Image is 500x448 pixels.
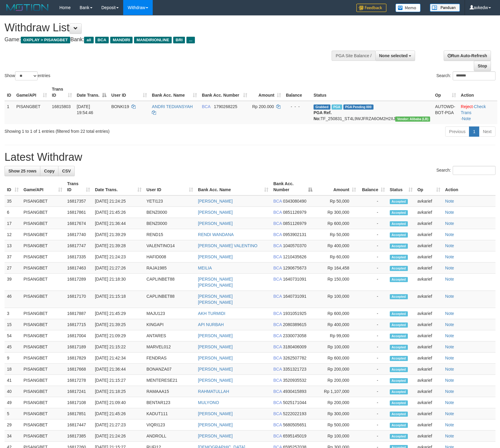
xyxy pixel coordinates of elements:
[415,178,443,195] th: Op: activate to sort column ascending
[92,229,144,240] td: [DATE] 21:39:29
[92,319,144,330] td: [DATE] 21:39:25
[65,375,92,386] td: 16817278
[273,232,282,237] span: BCA
[358,319,387,330] td: -
[21,178,65,195] th: Game/API: activate to sort column ascending
[358,291,387,308] td: -
[92,274,144,291] td: [DATE] 21:18:30
[5,308,21,319] td: 3
[144,178,195,195] th: User ID: activate to sort column ascending
[198,322,224,327] a: API NURBAH
[202,104,210,109] span: BCA
[445,243,454,248] a: Note
[358,330,387,341] td: -
[458,101,497,124] td: · ·
[173,37,185,43] span: BRI
[445,322,454,327] a: Note
[430,4,460,12] img: panduan.png
[356,4,386,12] img: Feedback.jpg
[343,104,373,110] span: PGA Pending
[445,333,454,338] a: Note
[21,330,65,341] td: PISANGBET
[65,364,92,375] td: 16817668
[273,311,282,316] span: BCA
[315,330,358,341] td: Rp 99,000
[65,291,92,308] td: 16817170
[443,178,495,195] th: Action
[395,4,421,12] img: Button%20Memo.svg
[415,218,443,229] td: avkarief
[453,166,495,175] input: Search:
[358,178,387,195] th: Balance: activate to sort column ascending
[390,345,408,350] span: Accepted
[315,341,358,353] td: Rp 100,000
[198,400,219,405] a: MULYONO
[144,291,195,308] td: CAPLINBET88
[5,207,21,218] td: 6
[144,364,195,375] td: BONANZA07
[315,229,358,240] td: Rp 50,000
[315,218,358,229] td: Rp 600,000
[283,294,306,299] span: Copy 1640731091 to clipboard
[62,169,71,173] span: CSV
[445,378,454,383] a: Note
[390,244,408,249] span: Accepted
[273,322,282,327] span: BCA
[390,255,408,260] span: Accepted
[92,353,144,364] td: [DATE] 21:42:34
[21,375,65,386] td: PISANGBET
[273,254,282,259] span: BCA
[144,341,195,353] td: MARVEL012
[358,364,387,375] td: -
[445,221,454,226] a: Note
[315,353,358,364] td: Rp 600,000
[415,263,443,274] td: avkarief
[92,364,144,375] td: [DATE] 21:36:44
[65,229,92,240] td: 16817740
[273,378,282,383] span: BCA
[49,84,74,101] th: Trans ID: activate to sort column ascending
[198,333,233,338] a: [PERSON_NAME]
[144,263,195,274] td: RAJA1985
[92,375,144,386] td: [DATE] 21:15:27
[144,274,195,291] td: CAPLINBET88
[283,266,306,270] span: Copy 1290675673 to clipboard
[358,195,387,207] td: -
[14,84,49,101] th: Game/API: activate to sort column ascending
[109,84,149,101] th: User ID: activate to sort column ascending
[21,274,65,291] td: PISANGBET
[415,207,443,218] td: avkarief
[436,71,495,80] label: Search:
[358,229,387,240] td: -
[144,319,195,330] td: KINGAPI
[445,422,454,427] a: Note
[21,251,65,263] td: PISANGBET
[5,353,21,364] td: 9
[214,104,237,109] span: Copy 1790268225 to clipboard
[390,277,408,282] span: Accepted
[144,218,195,229] td: BENZ0000
[469,126,479,137] a: 1
[65,263,92,274] td: 16817463
[198,266,212,270] a: MEILIA
[445,199,454,204] a: Note
[5,263,21,274] td: 27
[445,254,454,259] a: Note
[65,353,92,364] td: 16817829
[332,51,375,61] div: PGA Site Balance /
[198,422,233,427] a: [PERSON_NAME]
[445,210,454,215] a: Note
[14,101,49,124] td: PISANGBET
[5,386,21,397] td: 40
[283,84,311,101] th: Balance
[273,243,282,248] span: BCA
[358,308,387,319] td: -
[198,243,257,248] a: [PERSON_NAME] VALENTINO
[195,178,271,195] th: Bank Acc. Name: activate to sort column ascending
[315,178,358,195] th: Amount: activate to sort column ascending
[453,71,495,80] input: Search:
[445,277,454,282] a: Note
[415,341,443,353] td: avkarief
[92,218,144,229] td: [DATE] 21:36:44
[415,364,443,375] td: avkarief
